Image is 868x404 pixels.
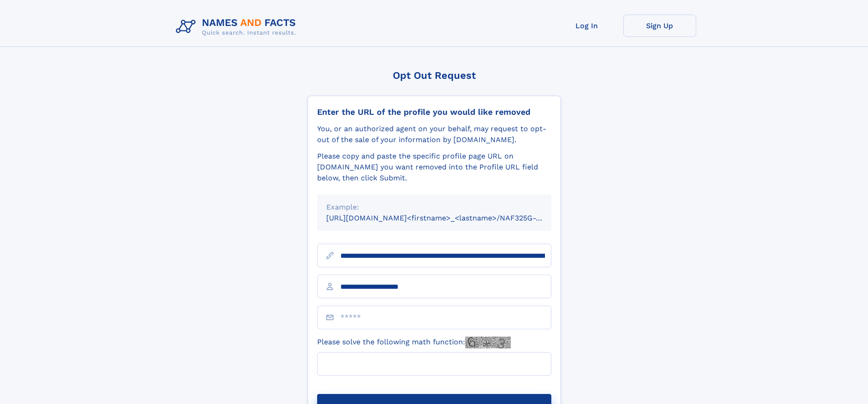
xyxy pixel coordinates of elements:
[317,151,551,184] div: Please copy and paste the specific profile page URL on [DOMAIN_NAME] you want removed into the Pr...
[326,214,569,222] small: [URL][DOMAIN_NAME]<firstname>_<lastname>/NAF325G-xxxxxxxx
[550,15,623,37] a: Log In
[317,337,511,348] label: Please solve the following math function:
[317,107,551,117] div: Enter the URL of the profile you would like removed
[623,15,696,37] a: Sign Up
[308,70,561,81] div: Opt Out Request
[317,123,551,145] div: You, or an authorized agent on your behalf, may request to opt-out of the sale of your informatio...
[326,202,542,213] div: Example:
[172,15,303,39] img: Logo Names and Facts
